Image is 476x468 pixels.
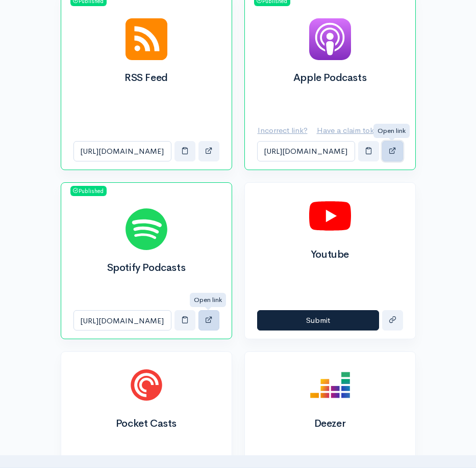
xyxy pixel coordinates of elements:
[73,310,171,331] input: Spotify Podcasts link
[309,195,351,237] img: Youtube logo
[257,310,379,331] button: Submit
[257,418,403,429] h2: Deezer
[126,18,167,60] img: RSS Feed logo
[257,72,403,84] h2: Apple Podcasts
[309,364,351,406] img: Deezer logo
[257,141,355,162] input: Apple Podcasts link
[309,18,351,60] img: Apple Podcasts logo
[373,124,410,138] div: Open link
[316,120,393,141] button: Have a claim token?
[73,72,219,84] h2: RSS Feed
[257,249,403,260] h2: Youtube
[70,186,107,196] span: Published
[258,125,308,135] u: Incorrect link?
[126,364,167,406] img: Pocket Casts logo
[257,120,314,141] button: Incorrect link?
[73,262,219,273] h2: Spotify Podcasts
[126,208,167,250] img: Spotify Podcasts logo
[73,141,171,162] input: RSS Feed link
[73,418,219,429] h2: Pocket Casts
[317,125,387,135] u: Have a claim token?
[190,293,226,307] div: Open link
